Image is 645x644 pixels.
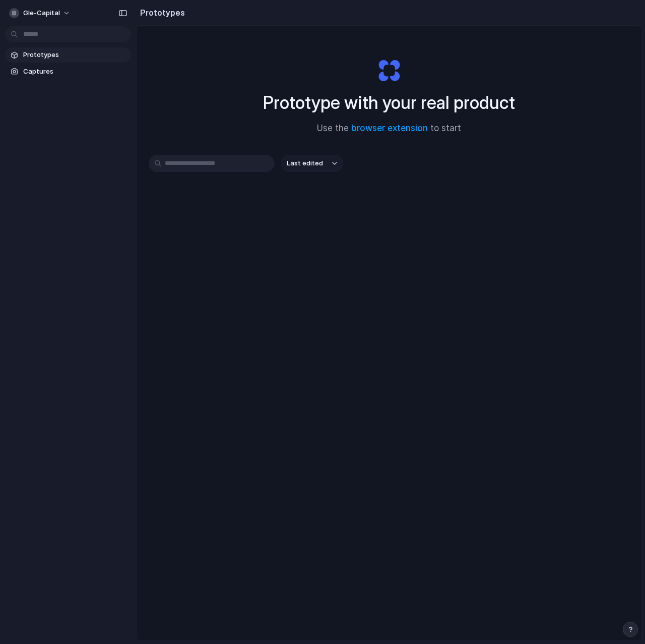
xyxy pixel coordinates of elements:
a: Prototypes [5,47,131,63]
span: Captures [23,67,127,77]
span: Prototypes [23,50,127,60]
h2: Prototypes [136,7,185,19]
button: Last edited [281,155,343,172]
a: Captures [5,64,131,79]
h1: Prototype with your real product [263,89,515,116]
a: browser extension [351,123,428,133]
button: gle-capital [5,5,76,21]
span: gle-capital [23,8,60,18]
span: Last edited [287,158,323,168]
span: Use the to start [317,122,461,135]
